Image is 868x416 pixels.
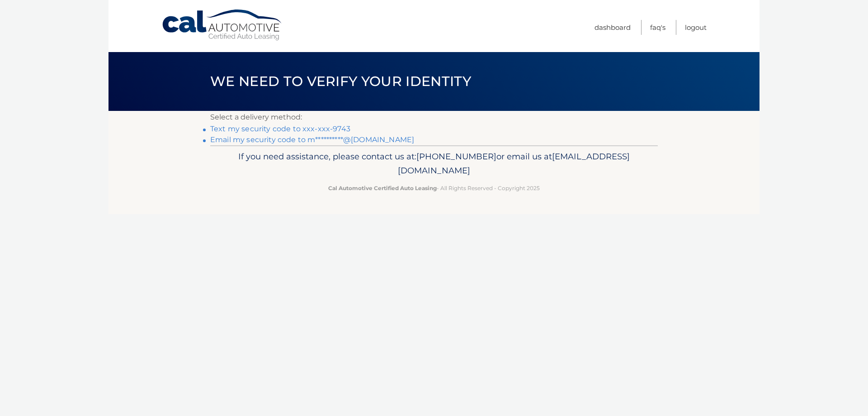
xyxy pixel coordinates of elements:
a: Email my security code to m**********@[DOMAIN_NAME] [210,135,414,144]
a: FAQ's [650,20,665,35]
p: Select a delivery method: [210,111,658,124]
p: If you need assistance, please contact us at: or email us at [216,149,652,178]
a: Cal Automotive [161,9,283,41]
strong: Cal Automotive Certified Auto Leasing [328,185,437,191]
a: Logout [685,20,707,35]
a: Dashboard [594,20,631,35]
span: We need to verify your identity [210,73,471,90]
span: [PHONE_NUMBER] [416,151,496,162]
a: Text my security code to xxx-xxx-9743 [210,124,350,133]
p: - All Rights Reserved - Copyright 2025 [216,183,652,193]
